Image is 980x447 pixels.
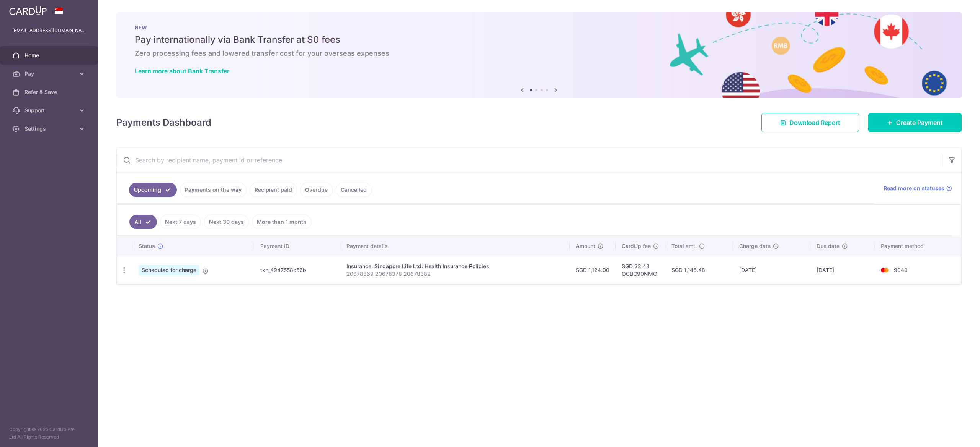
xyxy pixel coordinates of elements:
span: Support [24,107,75,114]
span: Charge date [739,242,771,250]
a: Create Payment [868,113,962,132]
a: Payments on the way [180,183,247,197]
input: Search by recipient name, payment id or reference [117,148,943,172]
a: Read more on statuses [884,185,952,192]
p: 20678369 20678378 20678382 [346,270,563,278]
span: 9040 [894,267,908,273]
h4: Payments Dashboard [116,116,211,130]
p: [EMAIL_ADDRESS][DOMAIN_NAME] [12,27,86,34]
a: More than 1 month [252,215,312,229]
th: Payment details [340,236,570,256]
a: Learn more about Bank Transfer [135,67,229,75]
a: Download Report [761,113,859,132]
img: Bank transfer banner [116,12,962,98]
a: Upcoming [129,183,177,197]
h6: Zero processing fees and lowered transfer cost for your overseas expenses [135,49,943,58]
span: Home [24,52,75,59]
span: Pay [24,70,75,78]
span: Scheduled for charge [139,265,199,275]
td: [DATE] [733,256,810,284]
span: Settings [24,125,75,133]
td: [DATE] [810,256,875,284]
th: Payment method [875,236,961,256]
span: Create Payment [896,118,943,127]
a: Recipient paid [250,183,297,197]
img: Bank Card [877,266,892,275]
span: Refer & Save [24,88,75,96]
span: Due date [817,242,840,250]
span: Read more on statuses [884,185,944,192]
a: Next 7 days [160,215,201,229]
td: SGD 1,146.48 [665,256,733,284]
div: Insurance. Singapore Life Ltd: Health Insurance Policies [346,262,563,270]
img: CardUp [9,6,47,15]
span: Total amt. [671,242,697,250]
td: SGD 1,124.00 [570,256,616,284]
a: All [129,215,157,229]
a: Cancelled [336,183,372,197]
h5: Pay internationally via Bank Transfer at $0 fees [135,34,943,46]
span: Status [139,242,155,250]
td: SGD 22.48 OCBC90NMC [616,256,665,284]
a: Next 30 days [204,215,249,229]
th: Payment ID [254,236,340,256]
span: Amount [576,242,595,250]
p: NEW [135,24,943,31]
td: txn_4947558c56b [254,256,340,284]
span: CardUp fee [622,242,651,250]
a: Overdue [300,183,333,197]
span: Download Report [789,118,840,127]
